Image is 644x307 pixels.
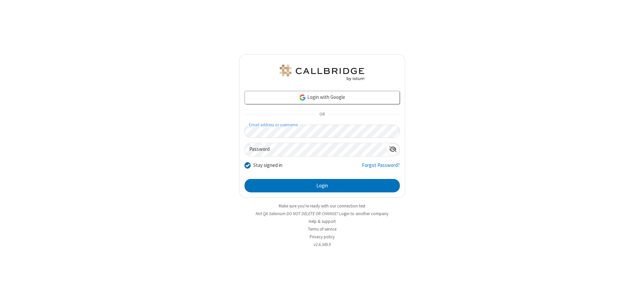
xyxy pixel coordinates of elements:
li: Not QA Selenium DO NOT DELETE OR CHANGE? [239,210,405,217]
button: Login [245,179,400,192]
img: google-icon.png [299,94,306,101]
a: Help & support [309,219,336,224]
li: v2.6.349.9 [239,241,405,248]
img: QA Selenium DO NOT DELETE OR CHANGE [278,65,366,81]
button: Login to another company [339,210,388,217]
a: Terms of service [308,226,336,232]
a: Login with Google [245,91,400,104]
label: Stay signed in [253,162,282,169]
a: Privacy policy [310,234,335,240]
a: Make sure you're ready with our connection test [279,203,365,209]
a: Forgot Password? [362,162,400,174]
input: Email address or username [245,125,400,138]
span: OR [317,110,327,119]
input: Password [245,143,386,156]
div: Show password [386,143,399,156]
